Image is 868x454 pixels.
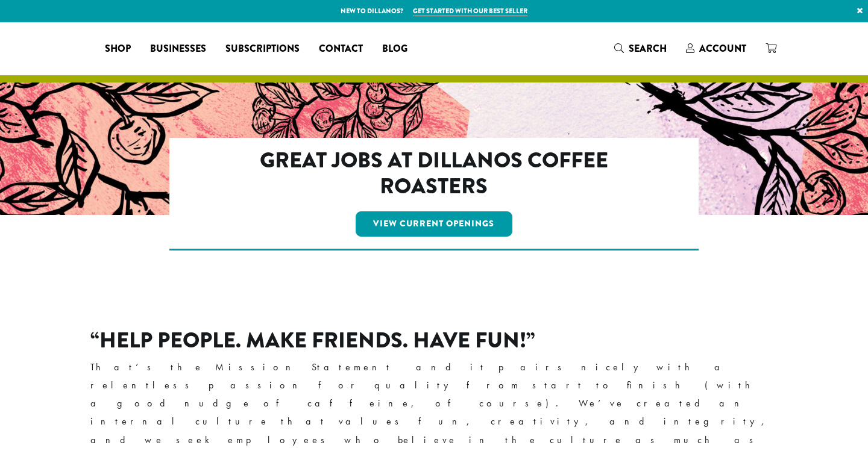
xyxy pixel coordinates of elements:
[225,42,300,57] span: Subscriptions
[319,42,363,57] span: Contact
[356,211,513,237] a: View Current Openings
[150,42,206,57] span: Businesses
[382,42,407,57] span: Blog
[95,39,140,58] a: Shop
[90,328,778,353] h2: “Help People. Make Friends. Have Fun!”
[413,6,527,16] a: Get started with our best seller
[605,39,676,58] a: Search
[222,148,647,199] h2: Great Jobs at Dillanos Coffee Roasters
[629,42,667,55] span: Search
[105,42,131,57] span: Shop
[699,42,746,55] span: Account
